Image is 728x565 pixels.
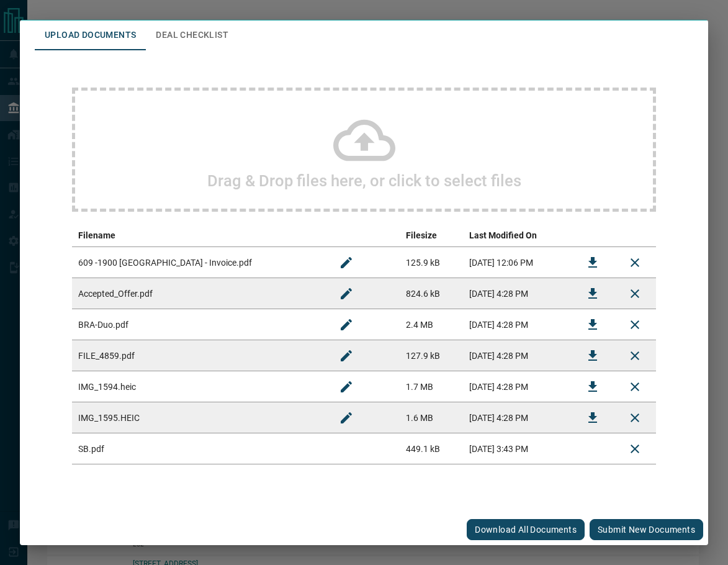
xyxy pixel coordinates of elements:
[72,278,325,309] td: Accepted_Offer.pdf
[620,372,650,402] button: Remove File
[72,224,325,247] th: Filename
[578,279,608,309] button: Download
[463,224,572,247] th: Last Modified On
[400,278,463,309] td: 824.6 kB
[614,224,656,247] th: delete file action column
[72,88,656,212] div: Drag & Drop files here, or click to select files
[400,309,463,340] td: 2.4 MB
[331,341,361,371] button: Rename
[400,371,463,402] td: 1.7 MB
[400,402,463,433] td: 1.6 MB
[467,519,585,540] button: Download All Documents
[463,309,572,340] td: [DATE] 4:28 PM
[331,372,361,402] button: Rename
[578,372,608,402] button: Download
[463,340,572,371] td: [DATE] 4:28 PM
[72,340,325,371] td: FILE_4859.pdf
[463,402,572,433] td: [DATE] 4:28 PM
[400,224,463,247] th: Filesize
[463,433,572,464] td: [DATE] 3:43 PM
[331,248,361,278] button: Rename
[400,340,463,371] td: 127.9 kB
[620,434,650,464] button: Delete
[578,403,608,433] button: Download
[72,371,325,402] td: IMG_1594.heic
[463,278,572,309] td: [DATE] 4:28 PM
[35,20,146,50] button: Upload Documents
[331,403,361,433] button: Rename
[146,20,238,50] button: Deal Checklist
[207,171,521,190] h2: Drag & Drop files here, or click to select files
[578,341,608,371] button: Download
[620,341,650,371] button: Remove File
[72,309,325,340] td: BRA-Duo.pdf
[620,279,650,309] button: Remove File
[463,247,572,278] td: [DATE] 12:06 PM
[400,247,463,278] td: 125.9 kB
[331,310,361,340] button: Rename
[590,519,703,540] button: Submit new documents
[400,433,463,464] td: 449.1 kB
[325,224,400,247] th: edit column
[331,279,361,309] button: Rename
[620,310,650,340] button: Remove File
[578,248,608,278] button: Download
[578,310,608,340] button: Download
[572,224,614,247] th: download action column
[620,403,650,433] button: Remove File
[72,402,325,433] td: IMG_1595.HEIC
[620,248,650,278] button: Remove File
[72,433,325,464] td: SB.pdf
[72,247,325,278] td: 609 -1900 [GEOGRAPHIC_DATA] - Invoice.pdf
[463,371,572,402] td: [DATE] 4:28 PM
